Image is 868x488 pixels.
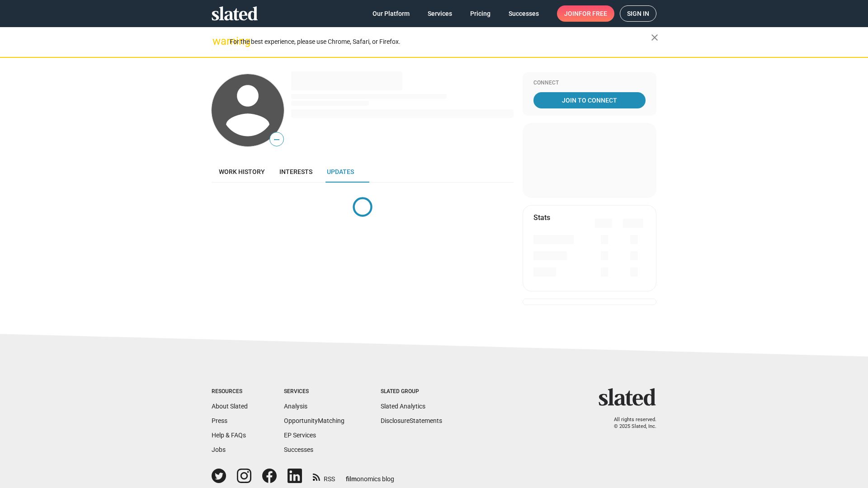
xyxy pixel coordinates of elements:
a: Sign in [620,5,656,22]
span: Successes [509,5,539,22]
span: Join To Connect [535,92,644,108]
a: Services [420,5,459,22]
span: film [346,475,357,483]
mat-icon: close [649,32,660,43]
a: Work history [212,161,272,183]
span: Join [564,5,607,22]
a: Interests [272,161,320,183]
div: Connect [533,80,646,87]
span: — [270,134,283,145]
a: Press [212,417,227,424]
span: Work history [219,168,265,175]
a: Pricing [463,5,498,22]
a: Successes [501,5,546,22]
a: Join To Connect [533,92,646,108]
a: OpportunityMatching [284,417,344,424]
a: Updates [320,161,361,183]
a: Successes [284,446,313,453]
span: Services [428,5,452,22]
span: Interests [279,168,312,175]
a: DisclosureStatements [381,417,442,424]
div: Slated Group [381,388,442,395]
div: Services [284,388,344,395]
a: EP Services [284,432,316,439]
p: All rights reserved. © 2025 Slated, Inc. [604,417,656,430]
a: Jobs [212,446,226,453]
a: Our Platform [365,5,417,22]
a: Slated Analytics [381,403,425,410]
a: filmonomics blog [346,468,394,483]
span: Updates [327,168,354,175]
span: for free [579,5,607,22]
mat-card-title: Stats [533,213,550,222]
span: Pricing [470,5,491,22]
a: Analysis [284,403,307,410]
div: For the best experience, please use Chrome, Safari, or Firefox. [230,36,651,48]
a: Joinfor free [557,5,614,22]
div: Resources [212,388,248,395]
span: Sign in [627,6,649,21]
mat-icon: warning [212,36,223,47]
a: Help & FAQs [212,432,246,439]
a: About Slated [212,403,248,410]
span: Our Platform [373,5,410,22]
a: RSS [313,469,335,483]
